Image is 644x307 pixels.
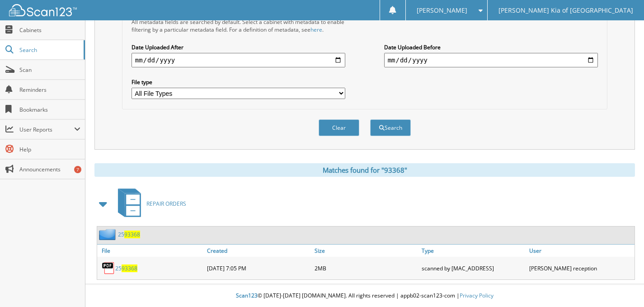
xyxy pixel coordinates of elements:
span: Announcements [19,165,80,173]
div: [PERSON_NAME] reception [527,259,635,277]
div: © [DATE]-[DATE] [DOMAIN_NAME]. All rights reserved | appb02-scan123-com | [85,285,644,307]
a: Created [205,245,312,257]
input: end [384,53,598,67]
span: 93368 [122,264,137,272]
a: 2593368 [118,231,140,238]
input: start [132,53,346,67]
div: scanned by [MAC_ADDRESS] [419,259,527,277]
img: scan123-logo-white.svg [9,4,77,16]
a: 2593368 [115,264,137,272]
div: 2MB [312,259,420,277]
span: REPAIR ORDERS [146,200,186,208]
a: Size [312,245,420,257]
span: Search [19,46,79,54]
div: All metadata fields are searched by default. Select a cabinet with metadata to enable filtering b... [132,18,346,33]
span: 93368 [124,231,140,238]
a: here [310,26,322,33]
a: File [97,245,205,257]
span: [PERSON_NAME] Kia of [GEOGRAPHIC_DATA] [498,8,633,13]
div: [DATE] 7:05 PM [205,259,312,277]
a: REPAIR ORDERS [113,186,186,222]
button: Search [370,119,411,136]
div: 7 [74,166,81,173]
div: Matches found for "93368" [94,163,635,177]
span: Scan [19,66,80,74]
span: [PERSON_NAME] [417,8,467,13]
span: Help [19,146,80,153]
span: User Reports [19,126,74,133]
label: Date Uploaded Before [384,43,598,51]
img: PDF.png [102,261,115,275]
button: Clear [319,119,359,136]
span: Bookmarks [19,106,80,113]
a: Privacy Policy [460,292,494,299]
img: folder2.png [99,229,118,240]
span: Scan123 [236,292,258,299]
label: Date Uploaded After [132,43,346,51]
span: Reminders [19,86,80,94]
a: User [527,245,635,257]
span: Cabinets [19,26,80,34]
label: File type [132,78,346,86]
a: Type [419,245,527,257]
